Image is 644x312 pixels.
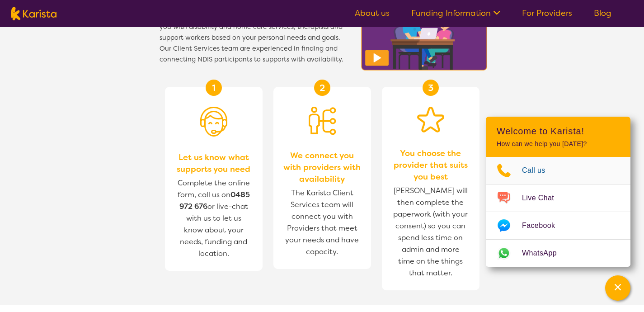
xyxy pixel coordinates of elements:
[486,240,630,267] a: Web link opens in a new tab.
[486,117,630,267] div: Channel Menu
[497,140,620,148] p: How can we help you [DATE]?
[391,147,470,183] span: You choose the provider that suits you best
[411,8,500,19] a: Funding Information
[417,107,444,133] img: Star icon
[11,7,56,20] img: Karista logo
[594,8,611,19] a: Blog
[522,191,565,205] span: Live Chat
[605,275,630,301] button: Channel Menu
[522,8,572,19] a: For Providers
[314,80,330,96] div: 2
[522,164,556,177] span: Call us
[200,107,227,137] img: Person with headset icon
[206,80,222,96] div: 1
[486,157,630,267] ul: Choose channel
[355,8,390,19] a: About us
[423,80,439,96] div: 3
[522,246,568,260] span: WhatsApp
[282,150,362,185] span: We connect you with providers with availability
[178,178,250,258] span: Complete the online form, call us on or live-chat with us to let us know about your needs, fundin...
[160,11,349,65] span: Karista provides a free, independent service connecting you with disability and home care service...
[522,219,566,232] span: Facebook
[497,126,620,137] h2: Welcome to Karista!
[391,183,470,281] span: [PERSON_NAME] will then complete the paperwork (with your consent) so you can spend less time on ...
[282,185,362,260] span: The Karista Client Services team will connect you with Providers that meet your needs and have ca...
[309,107,336,135] img: Person being matched to services icon
[174,151,254,175] span: Let us know what supports you need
